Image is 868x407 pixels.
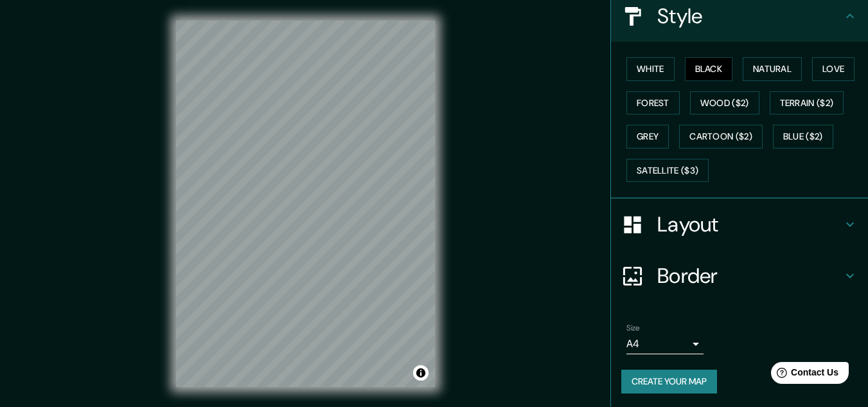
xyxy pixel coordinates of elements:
[611,250,868,302] div: Border
[812,57,855,81] button: Love
[176,21,435,387] canvas: Map
[626,159,709,183] button: Satellite ($3)
[754,357,854,393] iframe: Help widget launcher
[626,334,704,354] div: A4
[770,91,844,115] button: Terrain ($2)
[657,263,842,289] h4: Border
[679,125,763,149] button: Cartoon ($2)
[657,212,842,237] h4: Layout
[626,125,669,149] button: Grey
[626,91,680,115] button: Forest
[626,323,640,334] label: Size
[685,57,733,81] button: Black
[621,370,717,393] button: Create your map
[690,91,759,115] button: Wood ($2)
[611,199,868,250] div: Layout
[626,57,675,81] button: White
[657,3,842,29] h4: Style
[743,57,802,81] button: Natural
[413,365,429,381] button: Toggle attribution
[773,125,833,149] button: Blue ($2)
